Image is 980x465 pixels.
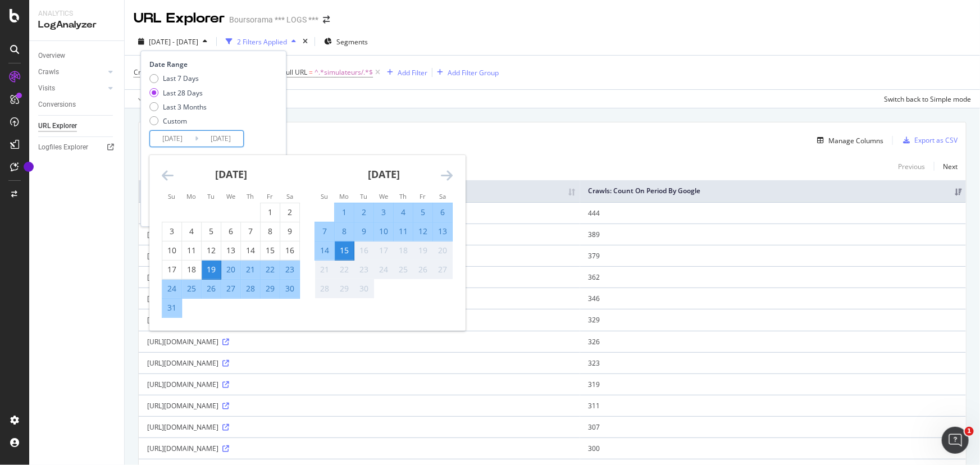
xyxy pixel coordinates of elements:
[320,33,372,51] button: Segments
[247,192,254,200] small: Th
[261,279,280,298] td: Selected. Friday, August 29, 2025
[580,309,966,330] td: 329
[300,36,310,47] div: times
[182,226,201,237] div: 4
[374,222,394,241] td: Selected. Wednesday, September 10, 2025
[354,207,373,218] div: 2
[828,136,883,145] div: Manage Columns
[433,260,453,279] td: Not available. Saturday, September 27, 2025
[899,131,958,149] button: Export as CSV
[413,203,433,222] td: Selected. Friday, September 5, 2025
[394,203,413,222] td: Selected. Thursday, September 4, 2025
[280,226,299,237] div: 9
[321,192,328,200] small: Su
[448,68,499,77] div: Add Filter Group
[182,222,202,241] td: Choose Monday, August 4, 2025 as your check-in date. It’s available.
[382,66,427,79] button: Add Filter
[580,224,966,245] td: 389
[162,264,181,275] div: 17
[580,288,966,309] td: 346
[182,279,202,298] td: Selected. Monday, August 25, 2025
[241,283,260,294] div: 28
[374,226,393,237] div: 10
[149,155,465,331] div: Calendar
[399,192,407,200] small: Th
[433,241,453,260] td: Not available. Saturday, September 20, 2025
[38,120,77,132] div: URL Explorer
[439,192,446,200] small: Sa
[147,380,572,389] div: [URL][DOMAIN_NAME]
[202,283,221,294] div: 26
[335,260,354,279] td: Not available. Monday, September 22, 2025
[374,241,394,260] td: Not available. Wednesday, September 17, 2025
[38,142,116,153] a: Logfiles Explorer
[315,283,334,294] div: 28
[202,222,221,241] td: Choose Tuesday, August 5, 2025 as your check-in date. It’s available.
[315,260,335,279] td: Not available. Sunday, September 21, 2025
[354,241,374,260] td: Not available. Tuesday, September 16, 2025
[38,9,115,19] div: Analytics
[374,207,393,218] div: 3
[38,83,55,94] div: Visits
[280,264,299,275] div: 23
[38,83,105,94] a: Visits
[394,226,413,237] div: 11
[420,192,426,200] small: Fr
[280,203,300,222] td: Choose Saturday, August 2, 2025 as your check-in date. It’s available.
[335,226,354,237] div: 8
[162,222,182,241] td: Choose Sunday, August 3, 2025 as your check-in date. It’s available.
[315,241,335,260] td: Selected. Sunday, September 14, 2025
[433,226,452,237] div: 13
[134,90,166,108] button: Apply
[433,203,453,222] td: Selected. Saturday, September 6, 2025
[147,337,572,347] div: [URL][DOMAIN_NAME]
[241,260,261,279] td: Selected. Thursday, August 21, 2025
[221,241,241,260] td: Choose Wednesday, August 13, 2025 as your check-in date. It’s available.
[335,241,354,260] td: Selected as end date. Monday, September 15, 2025
[147,315,572,325] div: [URL][DOMAIN_NAME]
[335,283,354,294] div: 29
[162,260,182,279] td: Choose Sunday, August 17, 2025 as your check-in date. It’s available.
[354,203,374,222] td: Selected. Tuesday, September 2, 2025
[413,241,433,260] td: Not available. Friday, September 19, 2025
[237,37,287,47] div: 2 Filters Applied
[149,102,207,112] div: Last 3 Months
[38,19,115,31] div: LogAnalyzer
[432,66,499,79] button: Add Filter Group
[580,331,966,352] td: 326
[280,245,299,256] div: 16
[149,74,207,83] div: Last 7 Days
[149,88,207,98] div: Last 28 Days
[182,260,202,279] td: Choose Monday, August 18, 2025 as your check-in date. It’s available.
[241,245,260,256] div: 14
[335,222,354,241] td: Selected. Monday, September 8, 2025
[965,427,974,436] span: 1
[147,294,572,303] div: [URL][DOMAIN_NAME]
[241,226,260,237] div: 7
[580,266,966,288] td: 362
[580,373,966,395] td: 319
[226,192,235,200] small: We
[394,245,413,256] div: 18
[147,401,572,411] div: [URL][DOMAIN_NAME]
[315,264,334,275] div: 21
[182,264,201,275] div: 18
[942,427,969,454] iframe: Intercom live chat
[147,230,572,239] div: [URL][DOMAIN_NAME]
[162,226,181,237] div: 3
[221,283,240,294] div: 27
[134,67,243,77] span: Crawls: Count On Period By Google
[335,279,354,298] td: Not available. Monday, September 29, 2025
[280,207,299,218] div: 2
[441,168,453,183] div: Move forward to switch to the next month.
[147,422,572,432] div: [URL][DOMAIN_NAME]
[147,358,572,368] div: [URL][DOMAIN_NAME]
[580,437,966,459] td: 300
[149,60,275,69] div: Date Range
[163,88,203,98] div: Last 28 Days
[433,245,452,256] div: 20
[315,245,334,256] div: 14
[150,131,195,147] input: Start Date
[336,37,368,47] span: Segments
[394,260,413,279] td: Not available. Thursday, September 25, 2025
